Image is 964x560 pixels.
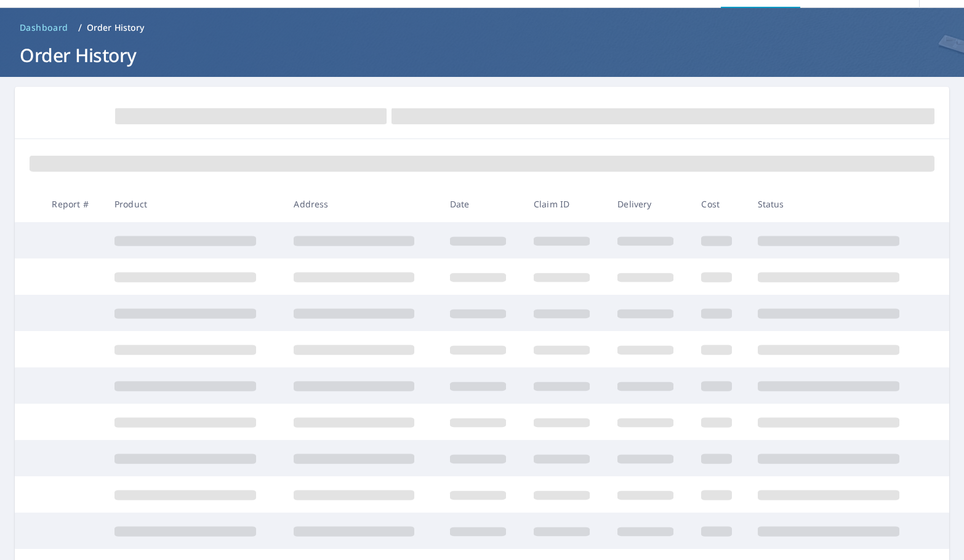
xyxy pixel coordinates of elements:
th: Cost [691,186,747,222]
span: Dashboard [20,22,68,34]
th: Report # [42,186,104,222]
th: Address [284,186,440,222]
th: Product [105,186,284,222]
th: Date [440,186,524,222]
li: / [78,20,82,35]
nav: breadcrumb [15,18,949,38]
th: Claim ID [524,186,608,222]
p: Order History [87,22,145,34]
th: Status [748,186,928,222]
a: Dashboard [15,18,73,38]
h1: Order History [15,42,949,68]
th: Delivery [608,186,691,222]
